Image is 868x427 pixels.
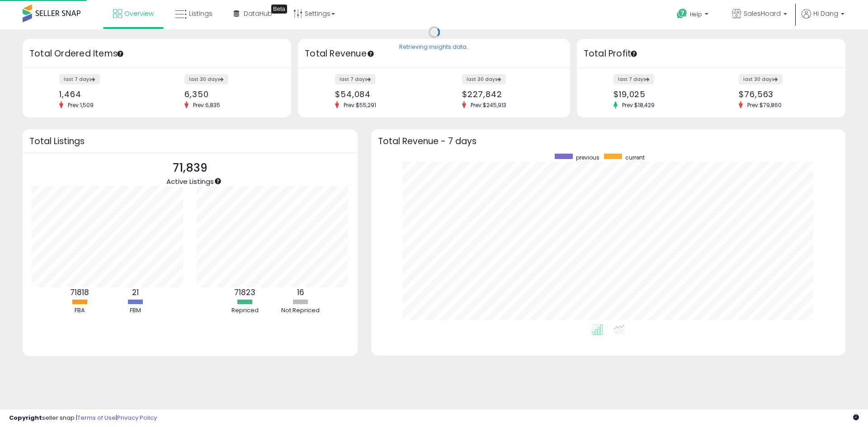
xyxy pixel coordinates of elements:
label: last 7 days [613,74,654,84]
label: last 30 days [184,74,228,84]
span: Help [690,10,702,18]
span: Listings [189,9,212,18]
div: $19,025 [613,89,704,99]
h3: Total Listings [29,138,351,145]
a: Hi Dang [802,9,844,29]
span: Prev: $55,291 [339,101,381,109]
div: Retrieving insights data.. [399,43,469,52]
label: last 7 days [335,74,376,84]
span: Prev: $18,429 [618,101,659,109]
i: Get Help [676,8,688,19]
label: last 30 days [739,74,783,84]
h3: Total Revenue - 7 days [378,138,839,145]
div: FBA [52,306,107,315]
p: 71,839 [166,160,214,177]
label: last 30 days [462,74,506,84]
span: Overview [124,9,154,18]
div: Repriced [218,306,272,315]
span: DataHub [244,9,272,18]
div: $54,084 [335,89,427,99]
label: last 7 days [59,74,100,84]
div: Tooltip anchor [214,177,222,185]
div: Tooltip anchor [367,50,375,58]
span: current [625,154,645,161]
h3: Total Revenue [305,47,563,60]
b: 71818 [70,287,89,298]
h3: Total Profit [584,47,839,60]
span: Active Listings [166,177,214,186]
span: previous [576,154,599,161]
div: $227,842 [462,89,554,99]
h3: Total Ordered Items [29,47,284,60]
span: Prev: 1,509 [63,101,98,109]
b: 71823 [234,287,255,298]
a: Help [670,1,717,29]
span: Hi Dang [813,9,838,18]
div: Tooltip anchor [116,50,124,58]
div: Not Repriced [274,306,328,315]
div: 6,350 [184,89,275,99]
span: Prev: 6,835 [189,101,225,109]
span: Prev: $245,913 [466,101,511,109]
b: 21 [132,287,139,298]
div: Tooltip anchor [271,5,287,14]
div: $76,563 [739,89,830,99]
div: Tooltip anchor [630,50,638,58]
span: Prev: $79,860 [743,101,786,109]
span: SalesHoard [744,9,781,18]
div: FBM [108,306,162,315]
b: 16 [297,287,304,298]
div: 1,464 [59,89,150,99]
